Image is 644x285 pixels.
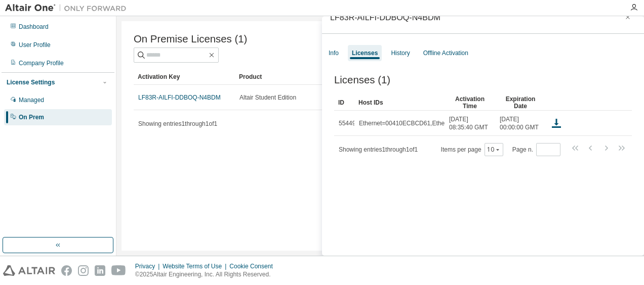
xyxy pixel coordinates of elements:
[359,119,504,127] div: Ethernet=00410ECBCD61,Ethernet=00410ECBCD62
[330,13,440,21] div: LF83R-AILFI-DDBOQ-N4BDM
[338,94,350,111] div: ID
[449,115,491,131] span: [DATE] 08:35:40 GMT
[5,3,132,13] img: Altair One
[449,94,491,111] div: Activation Time
[239,93,296,102] span: Altair Student Edition
[135,262,163,270] div: Privacy
[391,49,410,57] div: History
[7,78,55,86] div: License Settings
[78,265,89,276] img: instagram.svg
[329,49,339,57] div: Info
[499,94,542,111] div: Expiration Date
[61,265,72,276] img: facebook.svg
[352,49,378,57] div: Licenses
[19,59,64,67] div: Company Profile
[19,41,51,49] div: User Profile
[138,69,231,85] div: Activation Key
[487,146,501,154] button: 10
[239,69,332,85] div: Product
[423,49,468,57] div: Offline Activation
[95,265,105,276] img: linkedin.svg
[441,143,503,156] span: Items per page
[512,143,560,156] span: Page n.
[358,94,440,111] div: Host IDs
[339,146,418,153] span: Showing entries 1 through 1 of 1
[134,33,247,45] span: On Premise Licenses (1)
[163,262,229,270] div: Website Terms of Use
[339,119,355,127] span: 55449
[138,120,217,127] span: Showing entries 1 through 1 of 1
[138,94,221,101] a: LF83R-AILFI-DDBOQ-N4BDM
[19,96,44,104] div: Managed
[500,115,541,131] span: [DATE] 00:00:00 GMT
[19,23,49,31] div: Dashboard
[229,262,278,270] div: Cookie Consent
[111,265,126,276] img: youtube.svg
[19,113,44,121] div: On Prem
[3,265,55,276] img: altair_logo.svg
[334,74,390,86] span: Licenses (1)
[135,270,279,279] p: © 2025 Altair Engineering, Inc. All Rights Reserved.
